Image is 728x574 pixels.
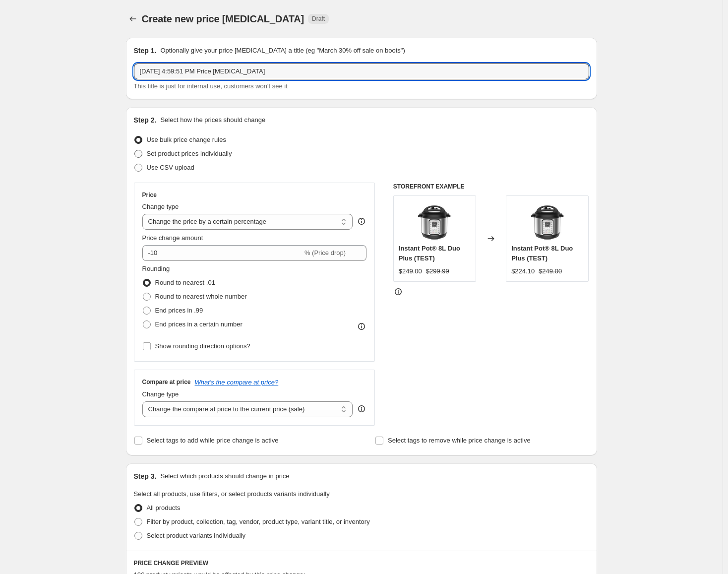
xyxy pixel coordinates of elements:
[357,216,366,226] div: help
[142,191,157,199] h3: Price
[155,279,215,286] span: Round to nearest .01
[528,201,567,241] img: 1_80x.png
[147,518,370,525] span: Filter by product, collection, tag, vendor, product type, variant title, or inventory
[312,15,325,23] span: Draft
[134,559,589,567] h6: PRICE CHANGE PREVIEW
[142,265,170,272] span: Rounding
[147,150,232,157] span: Set product prices individually
[195,379,279,386] button: What's the compare at price?
[399,266,422,276] div: $249.00
[142,378,191,386] h3: Compare at price
[134,82,288,90] span: This title is just for internal use, customers won't see it
[147,164,194,171] span: Use CSV upload
[134,46,157,56] h2: Step 1.
[155,307,203,314] span: End prices in .99
[160,471,289,481] p: Select which products should change in price
[134,115,157,125] h2: Step 2.
[155,320,243,328] span: End prices in a certain number
[142,245,303,261] input: -15
[393,183,589,191] h6: STOREFRONT EXAMPLE
[142,234,203,242] span: Price change amount
[155,342,250,350] span: Show rounding direction options?
[304,249,346,256] span: % (Price drop)
[415,201,454,241] img: 1_80x.png
[160,115,265,125] p: Select how the prices should change
[357,404,366,414] div: help
[426,266,449,276] strike: $299.99
[134,490,330,498] span: Select all products, use filters, or select products variants individually
[147,136,226,143] span: Use bulk price change rules
[155,293,247,300] span: Round to nearest whole number
[511,245,573,262] span: Instant Pot® 8L Duo Plus (TEST)
[147,504,181,511] span: All products
[388,437,531,444] span: Select tags to remove while price change is active
[142,203,179,210] span: Change type
[147,532,245,539] span: Select product variants individually
[147,437,279,444] span: Select tags to add while price change is active
[160,46,405,56] p: Optionally give your price [MEDICAL_DATA] a title (eg "March 30% off sale on boots")
[511,266,535,276] div: $224.10
[539,266,562,276] strike: $249.00
[142,13,304,24] span: Create new price [MEDICAL_DATA]
[126,12,140,26] button: Price change jobs
[134,64,589,79] input: 30% off holiday sale
[399,245,460,262] span: Instant Pot® 8L Duo Plus (TEST)
[134,471,157,481] h2: Step 3.
[142,390,179,398] span: Change type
